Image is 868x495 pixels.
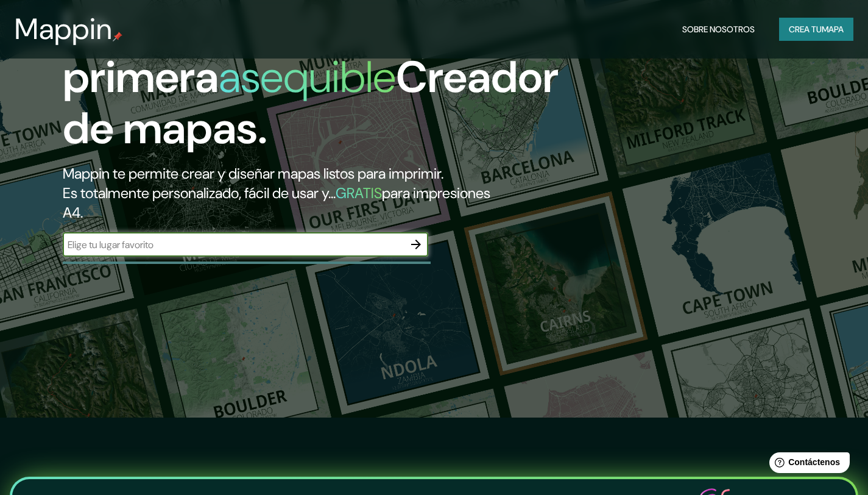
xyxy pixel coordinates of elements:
[336,183,382,202] font: GRATIS
[113,32,122,41] img: pin de mapeo
[63,49,559,157] font: Creador de mapas.
[822,24,844,35] font: mapa
[63,164,443,183] font: Mappin te permite crear y diseñar mapas listos para imprimir.
[682,24,755,35] font: Sobre nosotros
[760,447,855,482] iframe: Lanzador de widgets de ayuda
[789,24,822,35] font: Crea tu
[779,18,853,41] button: Crea tumapa
[63,238,404,252] input: Elige tu lugar favorito
[63,183,490,222] font: para impresiones A4.
[63,183,336,202] font: Es totalmente personalizado, fácil de usar y...
[677,18,760,41] button: Sobre nosotros
[15,10,113,48] font: Mappin
[219,49,396,105] font: asequible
